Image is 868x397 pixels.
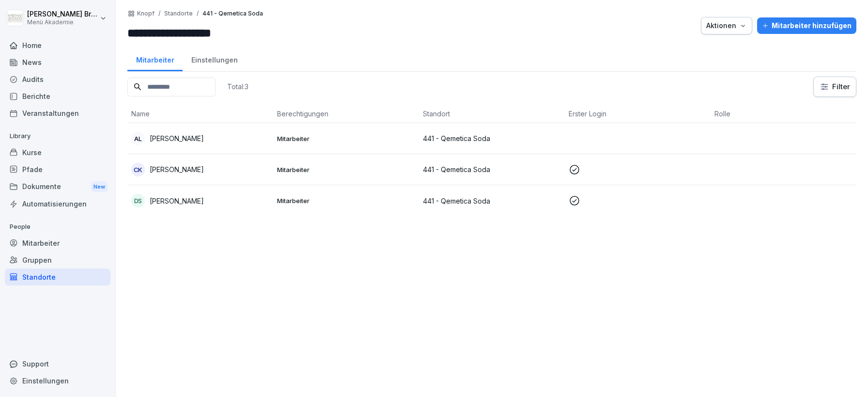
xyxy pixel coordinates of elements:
[701,17,752,34] button: Aktionen
[131,194,145,207] div: DS
[150,164,204,175] p: [PERSON_NAME]
[150,133,204,143] p: [PERSON_NAME]
[5,54,110,71] a: News
[127,105,273,123] th: Name
[565,105,711,123] th: Erster Login
[5,88,110,105] a: Berichte
[5,235,110,252] a: Mitarbeiter
[91,181,108,192] div: New
[27,19,98,26] p: Menü Akademie
[5,252,110,269] a: Gruppen
[5,71,110,88] a: Audits
[762,20,852,31] div: Mitarbeiter hinzufügen
[5,178,110,196] div: Dokumente
[277,134,415,143] p: Mitarbeiter
[814,77,856,96] button: Filter
[5,161,110,178] a: Pfade
[277,196,415,205] p: Mitarbeiter
[137,10,155,17] a: Knopf
[164,10,193,17] p: Standorte
[158,10,160,17] p: /
[183,47,246,71] a: Einstellungen
[419,105,565,123] th: Standort
[127,47,183,71] a: Mitarbeiter
[820,82,850,92] div: Filter
[423,164,561,175] p: 441 - Qemetica Soda
[227,82,248,91] p: Total: 3
[5,37,110,54] a: Home
[423,133,561,143] p: 441 - Qemetica Soda
[5,144,110,161] a: Kurse
[5,195,110,212] a: Automatisierungen
[5,269,110,286] a: Standorte
[150,196,204,206] p: [PERSON_NAME]
[273,105,419,123] th: Berechtigungen
[27,10,98,18] p: [PERSON_NAME] Bruns
[706,20,747,31] div: Aktionen
[202,10,263,17] p: 441 - Qemetica Soda
[5,178,110,196] a: DokumenteNew
[131,163,145,176] div: CK
[5,355,110,372] div: Support
[131,132,145,145] div: AL
[5,219,110,235] p: People
[197,10,199,17] p: /
[711,105,856,123] th: Rolle
[5,372,110,389] a: Einstellungen
[423,196,561,206] p: 441 - Qemetica Soda
[5,128,110,144] p: Library
[277,165,415,174] p: Mitarbeiter
[757,17,856,34] button: Mitarbeiter hinzufügen
[5,105,110,122] a: Veranstaltungen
